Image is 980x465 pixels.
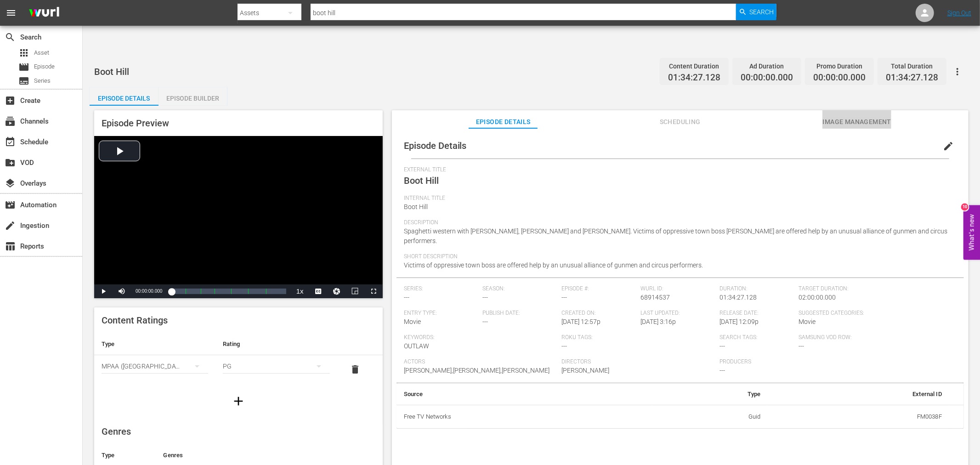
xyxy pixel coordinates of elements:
span: Boot Hill [404,175,439,186]
span: movie_filter [5,199,16,210]
span: Actors [404,358,557,366]
button: Playback Rate [291,284,309,298]
span: Duration: [719,285,794,293]
div: 10 [961,204,969,211]
span: Overlays [5,178,16,189]
span: 02:00:00.000 [799,294,836,301]
span: Suggested Categories: [799,310,952,317]
button: Episode Builder [159,87,227,106]
div: PG [223,353,329,379]
span: Image Management [822,116,891,128]
span: External Title [404,166,952,174]
span: Episode #: [561,285,636,293]
span: Keywords: [404,334,557,341]
span: --- [404,294,409,301]
span: Episode [34,62,55,71]
button: Mute [113,284,131,298]
span: --- [561,342,567,350]
span: Publish Date: [482,310,557,317]
span: apps [18,47,29,58]
span: Search [750,4,774,20]
button: Search [736,4,776,20]
span: Boot Hill [94,66,129,77]
span: Series [18,75,29,86]
span: [DATE] 12:57p [561,318,600,325]
span: --- [482,318,488,325]
span: Short Description [404,253,952,261]
div: Content Duration [668,60,720,73]
span: Target Duration: [799,285,952,293]
div: Video Player [94,136,383,298]
span: Release Date: [719,310,794,317]
span: Series [34,76,51,85]
div: Ad Duration [741,60,793,73]
span: Season: [482,285,557,293]
span: Genres [102,426,131,437]
span: Channels [5,116,16,127]
span: 01:34:27.128 [886,73,938,83]
th: Free TV Networks [397,405,653,429]
span: menu [6,7,17,18]
span: edit [943,141,954,152]
span: VOD [5,157,16,168]
table: simple table [94,333,383,384]
span: Last Updated: [640,310,715,317]
span: 01:34:27.128 [668,73,720,83]
span: create [5,220,16,231]
button: Open Feedback Widget [963,205,980,260]
div: Episode Builder [159,87,227,109]
span: Entry Type: [404,310,478,317]
span: Schedule [5,136,16,147]
span: [DATE] 3:16p [640,318,676,325]
span: Directors [561,358,715,366]
button: edit [937,135,959,157]
th: Source [397,383,653,405]
th: Type [653,383,768,405]
div: Episode Details [90,87,159,109]
span: [PERSON_NAME],[PERSON_NAME],[PERSON_NAME] [404,367,550,374]
span: Content Ratings [102,315,168,326]
span: Scheduling [646,116,714,128]
span: 68914537 [640,294,670,301]
th: Rating [215,333,337,355]
td: Guid [653,405,768,429]
span: 00:00:00.000 [136,289,162,294]
td: FM0038F [768,405,949,429]
span: Reports [5,241,16,252]
span: Search [5,32,16,43]
table: simple table [397,383,964,429]
th: External ID [768,383,949,405]
button: Episode Details [90,87,159,106]
span: [DATE] 12:09p [719,318,759,325]
span: Movie [799,318,816,325]
span: Spaghetti western with [PERSON_NAME], [PERSON_NAME] and [PERSON_NAME]. Victims of oppressive town... [404,227,948,244]
span: OUTLAW [404,342,429,350]
button: Picture-in-Picture [346,284,364,298]
button: Fullscreen [364,284,383,298]
span: Episode Preview [102,118,169,129]
span: Boot Hill [404,203,428,210]
div: Total Duration [886,60,938,73]
span: [PERSON_NAME] [561,367,609,374]
span: 00:00:00.000 [741,73,793,83]
span: Producers [719,358,873,366]
div: Promo Duration [813,60,866,73]
span: 00:00:00.000 [813,73,866,83]
span: --- [719,367,725,374]
img: ans4CAIJ8jUAAAAAAAAAAAAAAAAAAAAAAAAgQb4GAAAAAAAAAAAAAAAAAAAAAAAAJMjXAAAAAAAAAAAAAAAAAAAAAAAAgAT5G... [22,2,66,24]
span: Created On: [561,310,636,317]
span: delete [350,364,361,375]
a: Sign Out [947,9,971,17]
span: Series: [404,285,478,293]
span: --- [799,342,804,350]
button: delete [345,358,367,380]
span: Victims of oppressive town boss are offered help by an unusual alliance of gunmen and circus perf... [404,261,703,269]
span: --- [482,294,488,301]
span: add_box [5,95,16,106]
button: Captions [309,284,328,298]
div: Progress Bar [171,289,286,294]
span: --- [561,294,567,301]
span: Search Tags: [719,334,794,341]
button: Jump To Time [328,284,346,298]
th: Type [94,333,215,355]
